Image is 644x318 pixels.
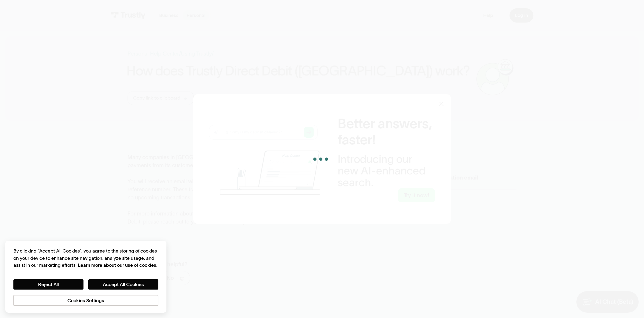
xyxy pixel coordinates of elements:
[78,262,157,268] a: More information about your privacy, opens in a new tab
[5,241,166,313] div: Cookie banner
[13,247,158,306] div: Privacy
[13,247,158,269] div: By clicking “Accept All Cookies”, you agree to the storing of cookies on your device to enhance s...
[13,279,83,289] button: Reject All
[13,295,158,306] button: Cookies Settings
[88,279,158,289] button: Accept All Cookies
